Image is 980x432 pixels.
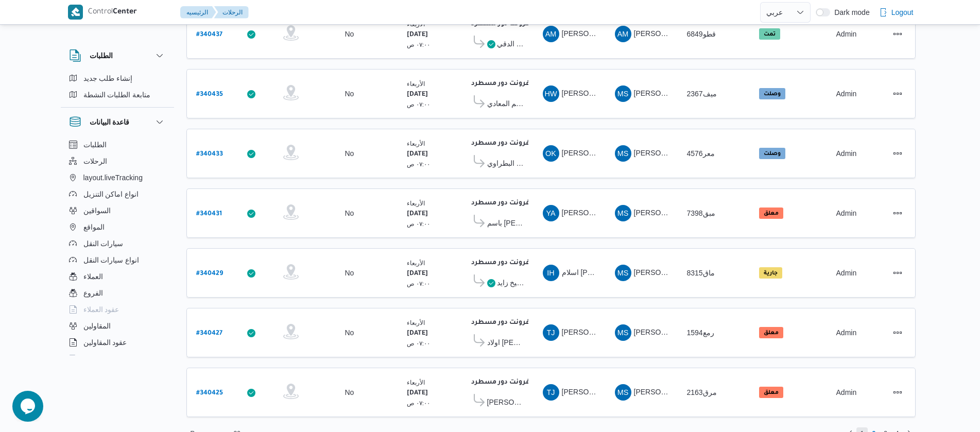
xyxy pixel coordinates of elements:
[61,136,174,359] div: قاعدة البيانات
[196,27,222,41] a: #340437
[196,91,223,98] b: # 340435
[889,26,906,42] button: Actions
[687,90,717,98] span: ميف2367
[543,26,559,42] div: Aatf Mjadi Alsaid Awad
[634,328,693,336] span: [PERSON_NAME]
[345,268,354,278] div: No
[65,235,170,252] button: سيارات النقل
[83,89,151,101] span: متابعة الطلبات النشطة
[759,208,783,219] span: معلق
[617,265,629,281] span: MS
[68,5,83,20] img: X8yXhbKr1z7QwAAAABJRU5ErkJggg==
[407,330,428,337] b: [DATE]
[562,149,690,157] span: [PERSON_NAME] ال[PERSON_NAME]
[83,171,143,184] span: layout.liveTracking
[471,200,530,207] b: فرونت دور مسطرد
[407,91,428,98] b: [DATE]
[407,211,428,218] b: [DATE]
[634,29,754,38] span: [PERSON_NAME] [PERSON_NAME]
[836,209,857,217] span: Admin
[617,26,629,42] span: AM
[687,388,717,396] span: مرق2163
[471,80,530,88] b: فرونت دور مسطرد
[471,319,530,326] b: فرونت دور مسطرد
[615,145,631,162] div: Muhammad Slah Abadalltaif Alshrif
[196,326,222,340] a: #340427
[10,391,43,422] iframe: chat widget
[83,287,103,299] span: الفروع
[345,209,354,218] div: No
[83,254,140,266] span: انواع سيارات النقل
[407,340,431,347] small: ٠٧:٠٠ ص
[634,89,693,97] span: [PERSON_NAME]
[836,329,857,337] span: Admin
[196,151,223,158] b: # 340433
[61,70,174,107] div: الطلبات
[617,205,629,221] span: MS
[615,85,631,102] div: Muhammad Slah Abadalltaif Alshrif
[562,268,640,277] span: اسلام [PERSON_NAME]
[545,26,557,42] span: AM
[407,80,425,87] small: الأربعاء
[345,29,354,39] div: No
[545,145,556,162] span: OK
[407,319,425,326] small: الأربعاء
[407,220,431,227] small: ٠٧:٠٠ ص
[634,209,693,217] span: [PERSON_NAME]
[83,204,111,217] span: السواقين
[764,91,781,97] b: وصلت
[836,388,857,396] span: Admin
[407,200,425,206] small: الأربعاء
[487,396,524,408] span: [PERSON_NAME] الجديدة
[615,324,631,341] div: Muhammad Slah Abadalltaif Alshrif
[83,320,111,332] span: المقاولين
[617,85,629,102] span: MS
[345,328,354,337] div: No
[764,270,778,277] b: جارية
[759,387,783,398] span: معلق
[759,267,782,279] span: جارية
[562,388,682,396] span: [PERSON_NAME] [PERSON_NAME]
[196,31,222,39] b: # 340437
[83,188,139,200] span: انواع اماكن التنزيل
[407,260,425,266] small: الأربعاء
[634,268,693,277] span: [PERSON_NAME]
[615,265,631,281] div: Muhammad Slah Abadalltaif Alshrif
[407,400,431,406] small: ٠٧:٠٠ ص
[836,269,857,277] span: Admin
[889,145,906,162] button: Actions
[543,85,559,102] div: Hsham Wlaid Abadalfadhil Omaran
[487,97,524,110] span: قسم المعادي
[836,90,857,98] span: Admin
[562,328,682,336] span: [PERSON_NAME] [PERSON_NAME]
[90,49,113,62] h3: الطلبات
[759,148,785,159] span: وصلت
[65,169,170,186] button: layout.liveTracking
[471,379,530,386] b: فرونت دور مسطرد
[407,390,428,397] b: [DATE]
[617,324,629,341] span: MS
[487,336,524,349] span: اولاد [PERSON_NAME]
[634,149,693,157] span: [PERSON_NAME]
[65,136,170,153] button: الطلبات
[471,140,530,147] b: فرونت دور مسطرد
[407,280,431,287] small: ٠٧:٠٠ ص
[65,301,170,318] button: عقود العملاء
[687,329,714,337] span: رمع1594
[196,87,223,101] a: #340435
[83,336,127,349] span: عقود المقاولين
[764,31,776,38] b: تمت
[196,266,223,280] a: #340429
[891,6,914,19] span: Logout
[543,205,559,221] div: Ysri Abadalamtlb Abadarazq Muhammad
[65,252,170,268] button: انواع سيارات النقل
[487,217,524,229] span: باسم [PERSON_NAME]
[830,8,869,16] span: Dark mode
[407,270,428,278] b: [DATE]
[543,324,559,341] div: Tamar Jlal Muhammad Mahajob
[65,186,170,202] button: انواع اماكن التنزيل
[759,28,780,40] span: تمت
[345,149,354,158] div: No
[889,265,906,281] button: Actions
[547,384,555,401] span: TJ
